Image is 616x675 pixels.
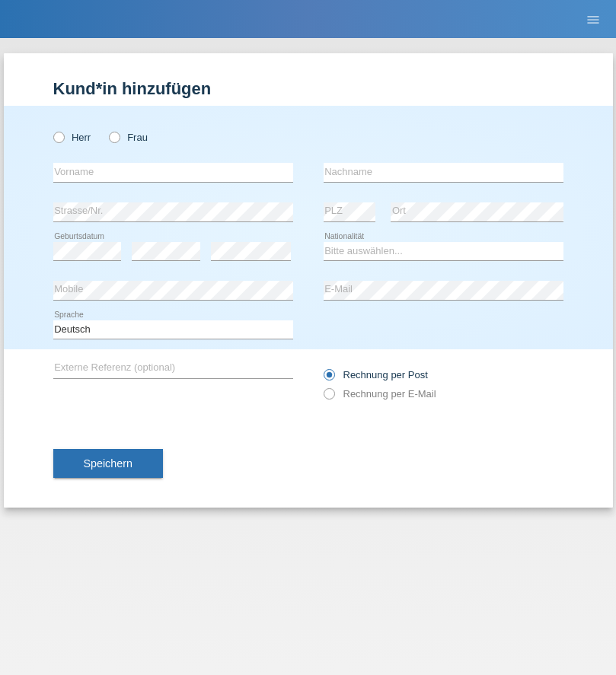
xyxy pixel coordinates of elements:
[324,388,436,400] label: Rechnung per E-Mail
[53,132,91,143] label: Herr
[586,12,601,27] i: menu
[324,369,334,388] input: Rechnung per Post
[578,14,608,24] a: menu
[109,132,119,142] input: Frau
[53,132,63,142] input: Herr
[109,132,148,143] label: Frau
[53,449,163,478] button: Speichern
[324,388,334,407] input: Rechnung per E-Mail
[324,369,428,380] label: Rechnung per Post
[53,79,563,98] h1: Kund*in hinzufügen
[84,457,132,470] span: Speichern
